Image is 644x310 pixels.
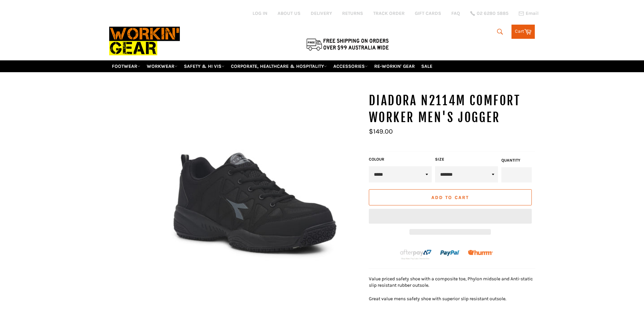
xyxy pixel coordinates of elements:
[181,60,227,72] a: SAFETY & HI VIS
[372,60,418,72] a: RE-WORKIN' GEAR
[278,10,301,17] a: ABOUT US
[511,25,535,39] a: Cart
[228,60,330,72] a: CORPORATE, HEALTHCARE & HOSPITALITY
[331,60,371,72] a: ACCESSORIES
[419,60,435,72] a: SALE
[519,11,539,16] a: Email
[369,189,532,205] button: Add to Cart
[373,10,405,17] a: TRACK ORDER
[435,157,498,162] label: Size
[369,276,535,289] p: Value priced safety shoe with a composite toe, Phylon midsole and Anti-static slip resistant rubb...
[468,250,493,255] img: Humm_core_logo_RGB-01_300x60px_small_195d8312-4386-4de7-b182-0ef9b6303a37.png
[369,296,506,302] span: Great value mens safety shoe with superior slip resistant outsole.
[253,10,267,16] a: Log in
[440,243,460,263] img: paypal.png
[369,92,535,126] h1: DIADORA N2114M COMFORT WORKER MEN'S JOGGER
[369,157,432,162] label: COLOUR
[526,11,539,16] span: Email
[477,11,508,16] span: 02 6280 5885
[109,22,180,60] img: Workin Gear leaders in Workwear, Safety Boots, PPE, Uniforms. Australia's No.1 in Workwear
[144,60,180,72] a: WORKWEAR
[342,10,363,17] a: RETURNS
[451,10,460,17] a: FAQ
[311,10,332,17] a: DELIVERY
[470,11,508,16] a: 02 6280 5885
[305,37,390,51] img: Flat $9.95 shipping Australia wide
[399,249,432,260] img: Afterpay-Logo-on-dark-bg_large.png
[501,158,532,163] label: Quantity
[415,10,441,17] a: GIFT CARDS
[431,195,469,200] span: Add to Cart
[109,60,143,72] a: FOOTWEAR
[369,128,393,135] span: $149.00
[147,92,362,307] img: DIADORA N2114M COMFORT WORKER MEN'S JOGGER - Workin' Gear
